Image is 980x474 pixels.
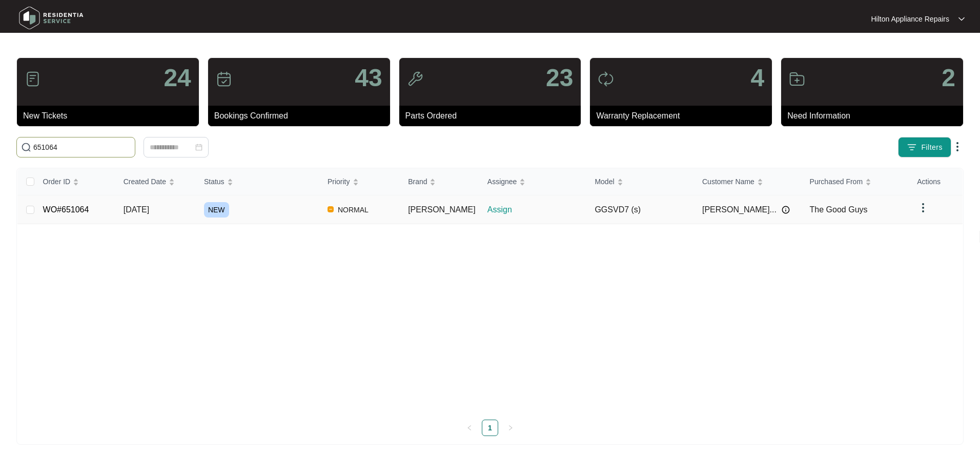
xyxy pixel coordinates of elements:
[909,168,963,195] th: Actions
[43,176,71,187] span: Order ID
[871,14,949,24] p: Hilton Appliance Repairs
[214,110,390,122] p: Bookings Confirmed
[487,176,517,187] span: Assignee
[466,425,473,431] span: left
[408,176,427,187] span: Brand
[750,66,764,90] p: 4
[479,168,587,195] th: Assignee
[595,176,614,187] span: Model
[898,137,951,157] button: filter iconFilters
[586,195,694,224] td: GGSVD7 (s)
[482,420,498,436] li: 1
[546,66,573,90] p: 23
[586,168,694,195] th: Model
[802,168,909,195] th: Purchased From
[461,420,478,436] button: left
[355,66,382,90] p: 43
[487,204,587,216] p: Assign
[334,204,373,216] span: NORMAL
[216,71,232,87] img: icon
[810,176,863,187] span: Purchased From
[461,420,478,436] li: Previous Page
[408,205,476,214] span: [PERSON_NAME]
[907,142,917,152] img: filter icon
[407,71,423,87] img: icon
[598,71,614,87] img: icon
[596,110,772,122] p: Warranty Replacement
[328,206,334,212] img: Vercel Logo
[196,168,319,195] th: Status
[23,110,199,122] p: New Tickets
[789,71,805,87] img: icon
[502,420,519,436] button: right
[921,142,943,153] span: Filters
[124,205,149,214] span: [DATE]
[787,110,963,122] p: Need Information
[942,66,955,90] p: 2
[507,425,514,431] span: right
[21,142,31,152] img: search-icon
[951,141,964,153] img: dropdown arrow
[204,176,224,187] span: Status
[164,66,191,90] p: 24
[124,176,166,187] span: Created Date
[115,168,196,195] th: Created Date
[958,16,965,22] img: dropdown arrow
[482,420,498,436] a: 1
[502,420,519,436] li: Next Page
[405,110,581,122] p: Parts Ordered
[15,3,87,33] img: residentia service logo
[702,204,777,216] span: [PERSON_NAME]...
[25,71,41,87] img: icon
[43,205,89,214] a: WO#651064
[35,168,115,195] th: Order ID
[917,202,929,214] img: dropdown arrow
[204,202,229,218] span: NEW
[694,168,802,195] th: Customer Name
[810,205,868,214] span: The Good Guys
[702,176,754,187] span: Customer Name
[400,168,479,195] th: Brand
[782,206,790,214] img: Info icon
[328,176,350,187] span: Priority
[319,168,400,195] th: Priority
[33,142,131,153] input: Search by Order Id, Assignee Name, Customer Name, Brand and Model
